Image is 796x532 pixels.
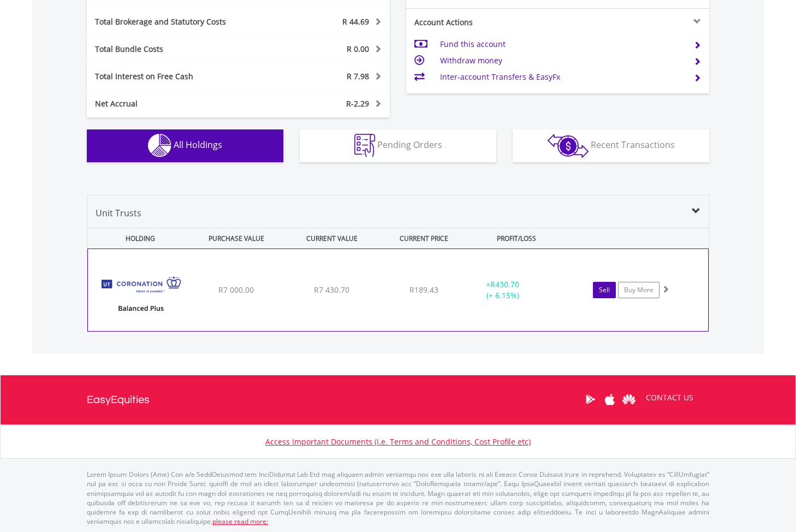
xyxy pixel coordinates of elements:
a: Huawei [619,382,638,416]
span: R7 430.70 [314,285,349,295]
button: Recent Transactions [513,129,709,162]
span: R189.43 [409,285,438,295]
span: R-2.29 [346,98,369,109]
button: Pending Orders [300,129,496,162]
div: Account Actions [406,17,558,28]
button: All Holdings [87,129,283,162]
a: Apple [600,382,619,416]
span: R7 000.00 [218,285,254,295]
p: Lorem Ipsum Dolors (Ame) Con a/e SeddOeiusmod tem InciDiduntut Lab Etd mag aliquaen admin veniamq... [87,470,709,526]
a: please read more: [212,517,268,526]
td: Inter-account Transfers & EasyFx [440,69,685,85]
img: holdings-wht.png [148,134,171,157]
div: PROFIT/LOSS [470,228,563,249]
div: CURRENT PRICE [381,228,467,249]
td: Withdraw money [440,52,685,69]
div: Net Accrual [87,98,264,109]
div: Total Interest on Free Cash [87,71,264,82]
a: Access Important Documents (i.e. Terms and Conditions, Cost Profile etc) [265,436,531,447]
a: Sell [593,282,616,298]
div: PURCHASE VALUE [189,228,283,249]
a: Buy More [618,282,660,298]
img: UT.ZA.CBFB4.png [93,263,187,328]
td: Fund this account [440,36,685,52]
a: EasyEquities [87,375,150,424]
a: Google Play [581,382,600,416]
div: HOLDING [88,228,187,249]
span: Recent Transactions [591,139,675,151]
span: R 7.98 [347,71,369,81]
span: R 0.00 [347,44,369,54]
span: R430.70 [490,279,519,289]
div: Total Bundle Costs [87,44,264,55]
span: Unit Trusts [96,207,141,219]
span: All Holdings [174,139,222,151]
span: Pending Orders [377,139,442,151]
img: transactions-zar-wht.png [548,134,589,158]
div: + (+ 6.15%) [462,279,544,301]
div: CURRENT VALUE [285,228,378,249]
img: pending_instructions-wht.png [354,134,375,157]
a: CONTACT US [638,382,701,413]
div: Total Brokerage and Statutory Costs [87,16,264,27]
span: R 44.69 [342,16,369,27]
